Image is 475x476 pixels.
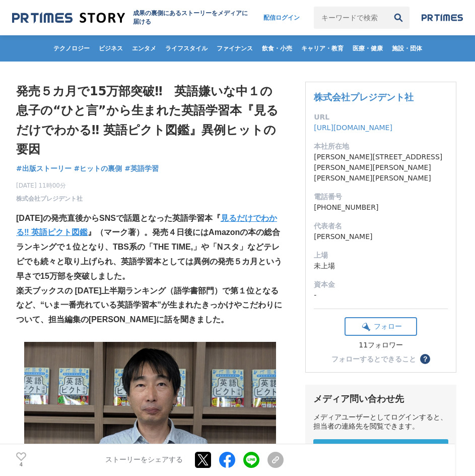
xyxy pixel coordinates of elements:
dt: 資本金 [314,279,448,290]
span: キャリア・教育 [297,44,348,52]
a: 医療・健康 [349,35,387,62]
p: ストーリーをシェアする [105,456,183,465]
span: 飲食・小売 [258,44,296,52]
span: ビジネス [95,44,127,52]
dd: - [314,290,448,301]
a: 成果の裏側にあるストーリーをメディアに届ける 成果の裏側にあるストーリーをメディアに届ける [12,9,253,26]
div: 11フォロワー [345,341,417,350]
div: メディア問い合わせ先 [313,393,448,405]
h1: 発売５カ月で15万部突破‼ 英語嫌いな中１の息子の“ひと言”から生まれた英語学習本『見るだけでわかる‼ 英語ピクト図鑑』異例ヒットの要因 [16,82,284,159]
span: #ヒットの裏側 [74,164,122,173]
a: ライフスタイル [161,35,212,62]
a: 見るだけでわかる‼ 英語ピクト図鑑 [16,214,277,237]
a: #ヒットの裏側 [74,163,122,174]
a: 株式会社プレジデント社 [314,92,414,102]
strong: [DATE]の発売直後からSNSで話題となった英語学習本『 [16,214,221,222]
button: 検索 [387,7,410,29]
strong: 楽天ブックスの [DATE]上半期ランキング（語学書部門）で第１位となるなど、“いま一番売れている英語学習本”が生まれたきっかけやこだわりについて、担当編集の[PERSON_NAME]に話を聞き... [16,286,282,324]
p: 4 [16,462,26,467]
h2: 成果の裏側にあるストーリーをメディアに届ける [133,9,253,26]
span: ？ [422,355,429,363]
img: 成果の裏側にあるストーリーをメディアに届ける [12,11,125,25]
a: ファイナンス [213,35,257,62]
span: 医療・健康 [349,44,387,52]
dt: 代表者名 [314,221,448,231]
dd: [PERSON_NAME] [314,231,448,242]
a: ビジネス [95,35,127,62]
dt: 上場 [314,250,448,261]
a: #出版ストーリー [16,163,72,174]
span: ライフスタイル [161,44,212,52]
a: [URL][DOMAIN_NAME] [314,124,392,132]
span: #出版ストーリー [16,164,72,173]
dd: 未上場 [314,261,448,271]
dd: [PHONE_NUMBER] [314,202,448,213]
a: 株式会社プレジデント社 [16,194,83,203]
input: キーワードで検索 [314,7,387,29]
dd: [PERSON_NAME][STREET_ADDRESS][PERSON_NAME][PERSON_NAME][PERSON_NAME][PERSON_NAME] [314,152,448,184]
button: フォロー [345,317,417,336]
div: フォローするとできること [331,355,416,363]
dt: URL [314,112,448,123]
a: 施設・団体 [388,35,426,62]
strong: 』（マーク著）。発売４日後にはAmazonの本の総合ランキングで１位となり、TBS系の「THE TIME,」や「Nスタ」などテレビでも続々と取り上げられ、英語学習本としては異例の発売５カ月という... [16,228,282,280]
dt: 本社所在地 [314,141,448,152]
div: メディアユーザーとしてログインすると、担当者の連絡先を閲覧できます。 [313,413,448,431]
a: メディアユーザー 新規登録 無料 [313,439,448,471]
button: ？ [420,354,430,364]
a: 配信ログイン [253,7,310,29]
span: 施設・団体 [388,44,426,52]
span: ファイナンス [213,44,257,52]
dt: 電話番号 [314,192,448,202]
span: エンタメ [128,44,160,52]
span: #英語学習 [124,164,159,173]
a: #英語学習 [124,163,159,174]
a: テクノロジー [49,35,94,62]
a: キャリア・教育 [297,35,348,62]
a: 飲食・小売 [258,35,296,62]
span: テクノロジー [49,44,94,52]
span: [DATE] 11時00分 [16,181,83,190]
a: エンタメ [128,35,160,62]
img: prtimes [422,14,463,22]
